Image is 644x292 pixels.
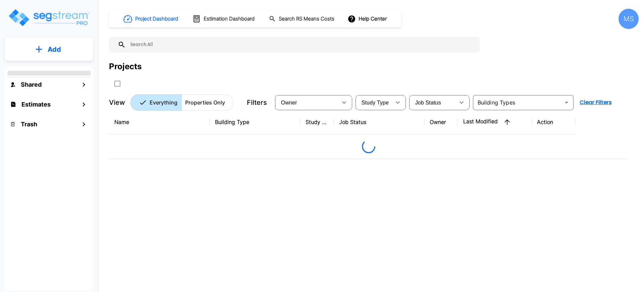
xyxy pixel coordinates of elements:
th: Job Status [334,110,424,134]
div: Select [276,93,337,112]
div: Platform [130,94,233,111]
button: Search RS Means Costs [266,12,338,26]
button: Estimation Dashboard [190,12,258,26]
div: Projects [109,60,142,73]
span: Job Status [415,100,441,106]
button: Help Center [346,12,389,25]
img: Logo [8,8,90,27]
th: Building Type [210,110,300,134]
button: Project Dashboard [121,11,182,26]
button: Everything [130,94,181,111]
span: Study Type [362,100,389,106]
h1: Trash [21,120,37,129]
div: MS [619,9,639,29]
p: Add [48,44,61,54]
div: Select [411,93,455,112]
h1: Shared [21,80,42,89]
p: Everything [150,98,177,107]
p: Properties Only [185,98,225,107]
button: Add [5,40,93,59]
button: Properties Only [181,94,233,111]
th: Study Type [300,110,334,134]
p: Filters [247,97,267,108]
p: View [109,97,125,108]
input: Building Types [475,98,560,107]
h1: Project Dashboard [135,15,178,23]
th: Owner [424,110,458,134]
th: Name [109,110,210,134]
th: Last Modified [458,110,532,134]
h1: Estimation Dashboard [204,15,255,23]
h1: Search RS Means Costs [279,15,334,23]
div: Select [357,93,391,112]
input: Search All [126,37,476,52]
button: Clear Filters [577,96,614,109]
span: Owner [281,100,297,106]
button: SelectAll [111,77,124,90]
button: Open [562,98,571,107]
h1: Estimates [21,100,51,109]
th: Action [532,110,575,134]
